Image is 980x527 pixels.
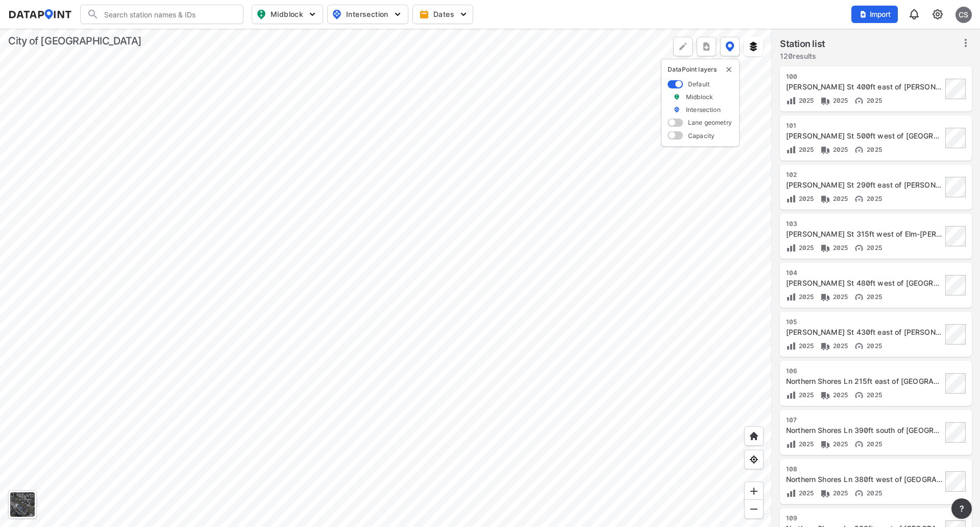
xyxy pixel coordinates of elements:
[851,9,902,19] a: Import
[307,9,317,19] img: 5YPKRKmlfpI5mqlR8AD95paCi+0kK1fRFDJSaMmawlwaeJcJwk9O2fotCW5ve9gAAAAASUVORK5CYII=
[393,9,403,19] img: 5YPKRKmlfpI5mqlR8AD95paCi+0kK1fRFDJSaMmawlwaeJcJwk9O2fotCW5ve9gAAAAASUVORK5CYII=
[749,504,759,514] img: MAAAAAElFTkSuQmCC
[686,105,721,114] label: Intersection
[864,342,882,350] span: 2025
[955,7,972,23] div: CS
[744,37,763,56] button: External layers
[864,293,882,301] span: 2025
[820,96,830,106] img: Vehicle class
[796,97,814,104] span: 2025
[786,514,942,522] div: 109
[786,439,796,449] img: Volume count
[820,488,830,498] img: Vehicle class
[720,37,740,56] button: DataPoint layers
[796,489,814,497] span: 2025
[744,426,764,446] div: Home
[830,342,848,350] span: 2025
[786,341,796,351] img: Volume count
[854,96,864,106] img: Vehicle speed
[864,146,882,153] span: 2025
[688,80,709,88] label: Default
[786,488,796,498] img: Volume count
[830,97,848,104] span: 2025
[412,5,473,24] button: Dates
[786,474,942,485] div: Northern Shores Ln 380ft west of Flagship Cove
[857,9,892,19] span: Import
[749,431,759,441] img: +XpAUvaXAN7GudzAAAAAElFTkSuQmCC
[786,122,942,130] div: 101
[786,220,942,228] div: 103
[786,376,942,386] div: Northern Shores Ln 215ft east of Angler Ln
[421,9,467,19] span: Dates
[820,243,830,253] img: Vehicle class
[796,293,814,301] span: 2025
[786,96,796,106] img: Volume count
[252,5,323,24] button: Midblock
[786,243,796,253] img: Volume count
[786,180,942,190] div: Erwin St 290ft east of Randleman Rd
[744,482,764,501] div: Zoom in
[830,293,848,301] span: 2025
[786,145,796,155] img: Volume count
[820,145,830,155] img: Vehicle class
[255,8,267,20] img: map_pin_mid.602f9df1.svg
[864,489,882,497] span: 2025
[697,37,716,56] button: more
[748,41,758,52] img: layers.ee07997e.svg
[99,6,237,22] input: Search
[668,65,733,74] p: DataPoint layers
[830,391,848,399] span: 2025
[854,145,864,155] img: Vehicle speed
[859,10,867,18] img: file_add.62c1e8a2.svg
[830,440,848,448] span: 2025
[796,342,814,350] span: 2025
[854,243,864,253] img: Vehicle speed
[864,391,882,399] span: 2025
[678,41,688,52] img: +Dz8AAAAASUVORK5CYII=
[820,390,830,400] img: Vehicle class
[673,93,680,101] img: marker_Midblock.5ba75e30.svg
[796,244,814,251] span: 2025
[851,6,898,23] button: Import
[820,292,830,302] img: Vehicle class
[8,9,72,19] img: dataPointLogo.9353c09d.svg
[673,105,680,114] img: marker_Intersection.6861001b.svg
[796,146,814,153] span: 2025
[744,499,764,519] div: Zoom out
[786,318,942,326] div: 105
[854,292,864,302] img: Vehicle speed
[744,450,764,469] div: View my location
[332,8,402,20] span: Intersection
[419,9,429,19] img: calendar-gold.39a51dde.svg
[786,292,796,302] img: Volume count
[786,367,942,375] div: 106
[958,502,966,515] span: ?
[786,82,942,92] div: Terrell St 400ft east of Randleman Rd
[458,9,469,19] img: 5YPKRKmlfpI5mqlR8AD95paCi+0kK1fRFDJSaMmawlwaeJcJwk9O2fotCW5ve9gAAAAASUVORK5CYII=
[749,486,759,496] img: ZvzfEJKXnyWIrJytrsY285QMwk63cM6Drc+sIAAAAASUVORK5CYII=
[864,244,882,251] span: 2025
[786,229,942,239] div: Erwin St 315ft west of Elm-Eugene St
[796,391,814,399] span: 2025
[854,439,864,449] img: Vehicle speed
[688,118,732,127] label: Lane geometry
[256,8,316,20] span: Midblock
[749,454,759,465] img: zeq5HYn9AnE9l6UmnFLPAAAAAElFTkSuQmCC
[786,465,942,473] div: 108
[786,131,942,141] div: Terrell St 500ft west of Elm-Eugene St
[786,390,796,400] img: Volume count
[673,37,693,56] div: Polygon tool
[786,171,942,179] div: 102
[786,194,796,204] img: Volume count
[820,439,830,449] img: Vehicle class
[864,195,882,202] span: 2025
[830,195,848,202] span: 2025
[796,440,814,448] span: 2025
[932,8,944,20] img: cids17cp3yIFEOpj3V8A9qJSH103uA521RftCD4eeui4ksIb+krbm5XvIjxD52OS6NWLn9gAAAAAElFTkSuQmCC
[908,8,920,20] img: 8A77J+mXikMhHQAAAAASUVORK5CYII=
[725,65,733,74] img: close-external-leyer.3061a1c7.svg
[786,269,942,277] div: 104
[854,194,864,204] img: Vehicle speed
[786,327,942,337] div: Lawrence St 430ft east of Randleman Rd
[864,440,882,448] span: 2025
